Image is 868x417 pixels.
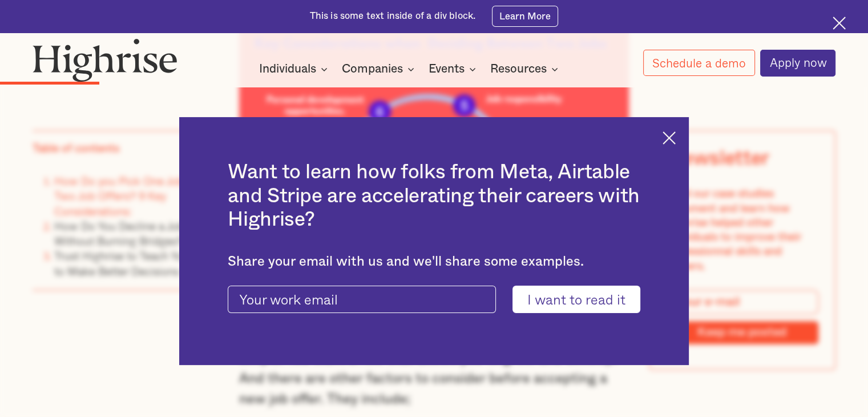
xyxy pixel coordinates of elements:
[259,62,316,76] div: Individuals
[228,161,640,231] h2: Want to learn how folks from Meta, Airtable and Stripe are accelerating their careers with Highrise?
[490,62,547,76] div: Resources
[663,131,676,145] img: Cross icon
[760,50,835,77] a: Apply now
[342,62,403,76] div: Companies
[643,50,755,76] a: Schedule a demo
[342,62,418,76] div: Companies
[228,286,640,313] form: current-ascender-blog-article-modal-form
[833,17,846,30] img: Cross icon
[228,254,640,270] div: Share your email with us and we'll share some examples.
[429,62,465,76] div: Events
[512,286,640,313] input: I want to read it
[33,38,177,82] img: Highrise logo
[490,62,562,76] div: Resources
[429,62,479,76] div: Events
[228,286,496,313] input: Your work email
[259,62,331,76] div: Individuals
[310,10,476,23] div: This is some text inside of a div block.
[492,6,559,26] a: Learn More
